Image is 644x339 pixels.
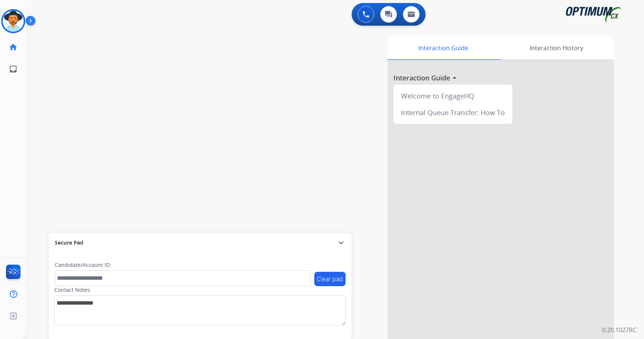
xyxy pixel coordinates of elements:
[9,43,18,52] mat-icon: home
[397,104,509,121] div: Internal Queue Transfer: How To
[9,65,18,74] mat-icon: inbox
[387,36,499,60] div: Interaction Guide
[499,36,614,60] div: Interaction History
[397,88,509,104] div: Welcome to EngageHQ
[55,239,83,247] span: Secure Pad
[3,11,24,32] img: avatar
[314,272,346,286] button: Clear pad
[602,325,636,334] p: 0.20.1027RC
[337,238,346,247] mat-icon: expand_more
[54,286,91,294] label: Contact Notes:
[55,261,111,269] label: Candidate/Account ID:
